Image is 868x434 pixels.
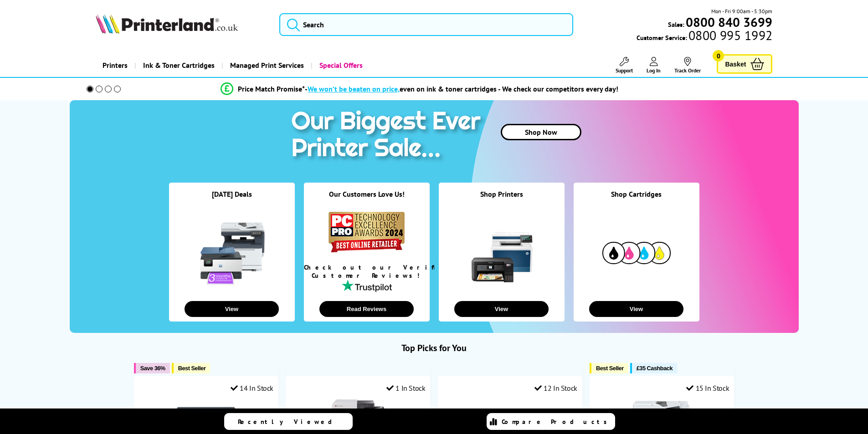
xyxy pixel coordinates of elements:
[308,84,400,93] span: We won’t be beaten on price,
[169,189,295,210] div: [DATE] Deals
[590,363,628,373] button: Best Seller
[238,418,341,426] span: Recently Viewed
[616,67,633,74] span: Support
[717,54,772,74] a: Basket 0
[96,54,134,77] a: Printers
[304,263,430,280] div: Check out our Verified Customer Reviews!
[711,7,772,15] span: Mon - Fri 9:00am - 5:30pm
[687,31,772,40] span: 0800 995 1992
[439,189,565,210] div: Shop Printers
[224,413,353,430] a: Recently Viewed
[574,189,699,210] div: Shop Cartridges
[238,84,305,93] span: Price Match Promise*
[637,31,772,42] span: Customer Service:
[501,124,581,140] a: Shop Now
[647,67,661,74] span: Log In
[134,54,221,77] a: Ink & Toner Cartridges
[304,189,430,210] div: Our Customers Love Us!
[454,301,549,317] button: View
[311,54,370,77] a: Special Offers
[221,54,311,77] a: Managed Print Services
[589,301,683,317] button: View
[684,18,772,26] a: 0800 840 3699
[305,84,618,93] div: - even on ink & toner cartridges - We check our competitors every day!
[630,363,677,373] button: £35 Cashback
[668,20,684,29] span: Sales:
[74,81,765,97] li: modal_Promise
[596,365,624,372] span: Best Seller
[647,57,661,74] a: Log In
[487,413,615,430] a: Compare Products
[502,418,612,426] span: Compare Products
[96,14,268,36] a: Printerland Logo
[140,365,165,372] span: Save 36%
[534,383,577,393] div: 12 In Stock
[686,383,729,393] div: 15 In Stock
[279,13,573,36] input: Search
[319,301,414,317] button: Read Reviews
[178,365,206,372] span: Best Seller
[713,50,724,61] span: 0
[386,383,426,393] div: 1 In Stock
[172,363,211,373] button: Best Seller
[287,100,490,172] img: printer sale
[143,54,215,77] span: Ink & Toner Cartridges
[637,365,673,372] span: £35 Cashback
[674,57,701,74] a: Track Order
[231,383,273,393] div: 14 In Stock
[134,363,170,373] button: Save 36%
[686,14,772,31] b: 0800 840 3699
[616,57,633,74] a: Support
[96,14,238,34] img: Printerland Logo
[185,301,279,317] button: View
[725,58,746,70] span: Basket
